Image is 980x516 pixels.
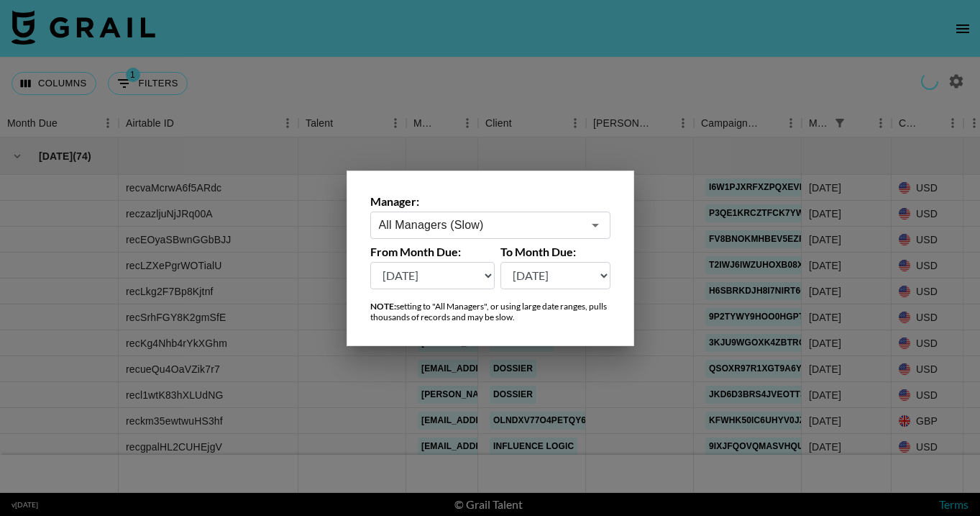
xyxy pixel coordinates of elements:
[585,215,605,235] button: Open
[370,301,610,322] div: setting to "All Managers", or using large date ranges, pulls thousands of records and may be slow.
[500,245,610,259] label: To Month Due:
[370,245,495,259] label: From Month Due:
[370,194,610,209] label: Manager:
[370,301,396,312] strong: NOTE:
